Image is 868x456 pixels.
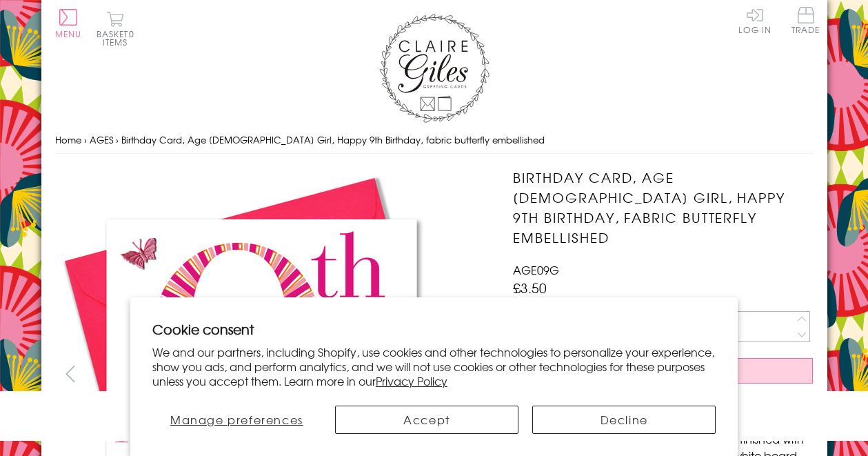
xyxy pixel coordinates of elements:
h2: Cookie consent [152,319,716,339]
a: Home [55,133,81,146]
span: Trade [791,7,820,34]
span: AGE09G [513,261,559,278]
button: Decline [532,406,716,434]
button: prev [55,358,86,389]
span: Manage preferences [170,411,303,428]
p: We and our partners, including Shopify, use cookies and other technologies to personalize your ex... [152,345,716,388]
span: Birthday Card, Age [DEMOGRAPHIC_DATA] Girl, Happy 9th Birthday, fabric butterfly embellished [121,133,545,146]
span: 0 items [103,28,134,48]
span: Menu [55,28,82,40]
span: › [84,133,87,146]
button: Basket0 items [97,11,134,46]
a: Privacy Policy [376,373,447,389]
button: Manage preferences [152,406,321,434]
h1: Birthday Card, Age [DEMOGRAPHIC_DATA] Girl, Happy 9th Birthday, fabric butterfly embellished [513,168,813,247]
a: Log In [738,7,771,34]
span: › [116,133,119,146]
a: AGES [90,133,113,146]
nav: breadcrumbs [55,126,814,155]
a: Trade [791,7,820,37]
button: Menu [55,9,82,38]
span: £3.50 [513,278,547,297]
button: Accept [335,406,518,434]
img: Claire Giles Greetings Cards [379,14,489,123]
